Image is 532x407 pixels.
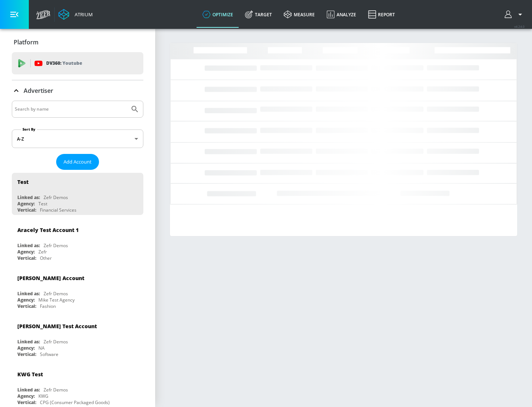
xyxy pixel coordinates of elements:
button: Add Account [56,154,99,170]
a: measure [278,1,321,28]
div: Software [40,351,58,357]
div: Agency: [17,201,35,207]
div: Zefr Demos [44,242,68,249]
div: KWG [38,393,48,399]
div: Zefr Demos [44,290,68,297]
div: Linked as: [17,387,40,393]
div: Zefr Demos [44,339,68,345]
div: Other [40,255,52,261]
a: optimize [197,1,239,28]
div: Agency: [17,249,35,255]
div: Linked as: [17,242,40,249]
p: DV360: [46,59,82,67]
div: Zefr Demos [44,194,68,201]
div: DV360: Youtube [12,52,143,74]
div: [PERSON_NAME] Test AccountLinked as:Zefr DemosAgency:NAVertical:Software [12,317,143,359]
div: A-Z [12,129,143,148]
div: Agency: [17,393,35,399]
div: TestLinked as:Zefr DemosAgency:TestVertical:Financial Services [12,173,143,215]
div: Linked as: [17,339,40,345]
label: Sort By [21,127,37,132]
div: Agency: [17,345,35,351]
p: Youtube [62,59,82,67]
div: Aracely Test Account 1Linked as:Zefr DemosAgency:ZefrVertical:Other [12,221,143,263]
div: Advertiser [12,80,143,101]
div: Vertical: [17,399,36,406]
div: Test [17,178,28,185]
input: Search by name [15,104,127,114]
div: [PERSON_NAME] AccountLinked as:Zefr DemosAgency:Mike Test AgencyVertical:Fashion [12,269,143,311]
div: Vertical: [17,351,36,357]
div: [PERSON_NAME] Test Account [17,323,97,330]
div: KWG Test [17,371,43,378]
div: Vertical: [17,207,36,213]
div: Agency: [17,297,35,303]
div: [PERSON_NAME] Account [17,275,84,282]
div: Linked as: [17,194,40,201]
div: Test [38,201,47,207]
div: Atrium [72,11,93,18]
a: Atrium [58,9,93,20]
div: Linked as: [17,290,40,297]
span: v 4.24.0 [514,24,525,28]
a: Analyze [321,1,362,28]
div: Vertical: [17,255,36,261]
a: Report [362,1,401,28]
div: Fashion [40,303,56,309]
div: Vertical: [17,303,36,309]
p: Platform [14,38,38,46]
div: Aracely Test Account 1 [17,226,79,233]
div: NA [38,345,45,351]
span: Add Account [64,158,92,166]
div: Platform [12,32,143,53]
div: Financial Services [40,207,76,213]
div: Zefr [38,249,47,255]
div: Mike Test Agency [38,297,75,303]
div: CPG (Consumer Packaged Goods) [40,399,110,406]
div: Zefr Demos [44,387,68,393]
a: Target [239,1,278,28]
p: Advertiser [24,87,53,95]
